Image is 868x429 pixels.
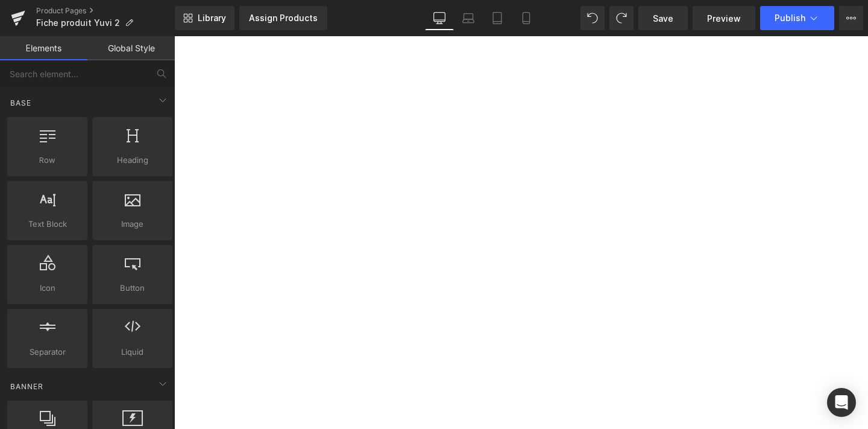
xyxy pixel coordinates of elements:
[775,13,805,23] span: Publish
[693,6,755,30] a: Preview
[96,218,169,230] span: Image
[11,346,84,358] span: Separator
[653,12,673,25] span: Save
[9,381,45,392] span: Banner
[198,13,226,24] span: Library
[483,6,512,30] a: Tablet
[11,282,84,294] span: Icon
[454,6,483,30] a: Laptop
[760,6,834,30] button: Publish
[87,36,175,60] a: Global Style
[827,388,856,417] div: Open Intercom Messenger
[839,6,863,30] button: More
[609,6,634,30] button: Redo
[96,154,169,167] span: Heading
[425,6,454,30] a: Desktop
[96,346,169,358] span: Liquid
[36,18,120,28] span: Fiche produit Yuvi 2
[707,12,741,25] span: Preview
[9,97,33,109] span: Base
[36,6,175,16] a: Product Pages
[249,13,318,23] div: Assign Products
[11,154,84,167] span: Row
[512,6,541,30] a: Mobile
[175,6,234,30] a: New Library
[96,282,169,294] span: Button
[11,218,84,230] span: Text Block
[580,6,605,30] button: Undo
